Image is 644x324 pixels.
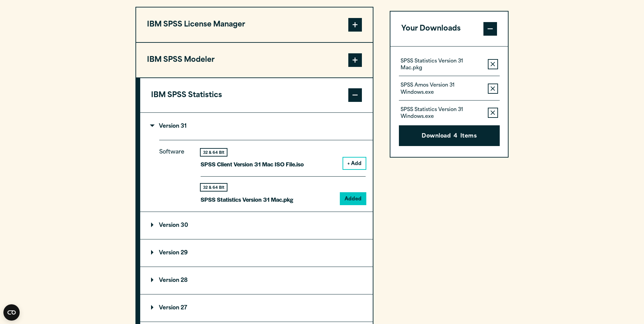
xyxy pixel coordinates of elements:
[201,149,227,156] div: 32 & 64 Bit
[454,132,457,141] span: 4
[140,212,373,239] summary: Version 30
[201,159,304,169] p: SPSS Client Version 31 Mac ISO File.iso
[401,107,482,120] p: SPSS Statistics Version 31 Windows.exe
[140,78,373,113] button: IBM SPSS Statistics
[401,58,482,72] p: SPSS Statistics Version 31 Mac.pkg
[136,7,373,42] button: IBM SPSS License Manager
[390,46,508,157] div: Your Downloads
[390,12,508,46] button: Your Downloads
[401,83,482,96] p: SPSS Amos Version 31 Windows.exe
[140,294,373,322] summary: Version 27
[151,124,187,129] p: Version 31
[151,250,188,256] p: Version 29
[3,304,20,321] button: Open CMP widget
[159,147,190,199] p: Software
[341,193,366,204] button: Added
[151,305,187,311] p: Version 27
[201,184,227,191] div: 32 & 64 Bit
[201,195,293,204] p: SPSS Statistics Version 31 Mac.pkg
[151,223,188,228] p: Version 30
[140,239,373,267] summary: Version 29
[136,43,373,77] button: IBM SPSS Modeler
[399,125,500,146] button: Download4Items
[151,278,188,283] p: Version 28
[140,267,373,294] summary: Version 28
[343,158,366,169] button: + Add
[140,113,373,140] summary: Version 31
